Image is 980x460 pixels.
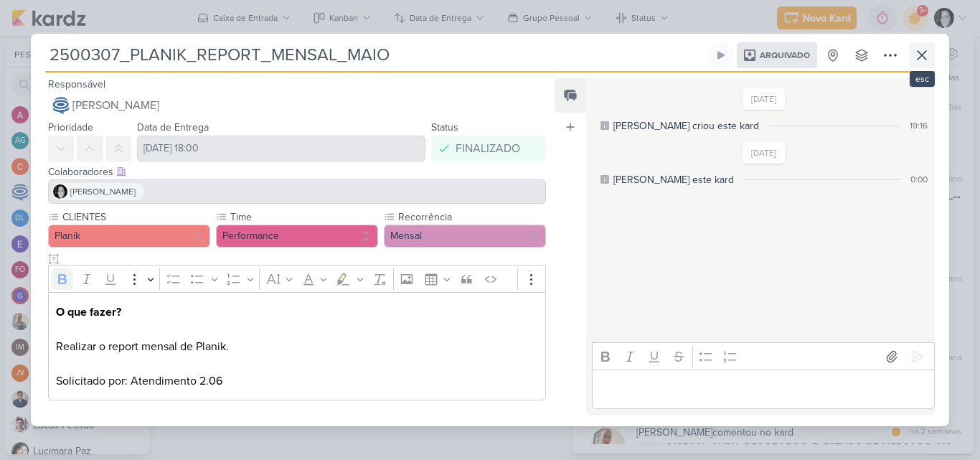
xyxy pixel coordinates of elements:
div: Editor toolbar [592,342,935,370]
strong: O que fazer? [56,305,121,319]
img: Renata Brandão [53,184,67,199]
p: Realizar o report mensal de Planik. Solicitado por: Atendimento 2.06 [56,304,538,390]
div: [PERSON_NAME] este kard [613,172,734,187]
label: Responsável [48,78,105,90]
label: Prioridade [48,121,93,133]
div: [PERSON_NAME] criou este kard [613,118,759,133]
span: [PERSON_NAME] [70,185,136,198]
img: Caroline Traven De Andrade [52,97,70,114]
div: Editor editing area: main [48,292,546,400]
label: Status [431,121,458,133]
button: Mensal [384,225,546,248]
button: FINALIZADO [431,136,546,161]
button: Performance [216,225,378,248]
button: [PERSON_NAME] [48,93,546,118]
div: Editor toolbar [48,265,546,293]
span: Arquivado [760,51,810,60]
label: Recorrência [397,210,546,225]
div: 19:16 [910,119,928,132]
span: [PERSON_NAME] [72,97,159,114]
input: Kard Sem Título [45,42,705,68]
div: Editor editing area: main [592,370,935,409]
div: 0:00 [910,173,928,186]
button: Planik [48,225,210,248]
div: Ligar relógio [715,50,727,61]
input: Select a date [137,136,425,161]
div: FINALIZADO [456,140,520,157]
div: esc [910,71,935,87]
div: Arquivado [737,42,817,68]
label: Time [229,210,378,225]
label: Data de Entrega [137,121,209,133]
div: Colaboradores [48,164,546,179]
label: CLIENTES [61,210,210,225]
